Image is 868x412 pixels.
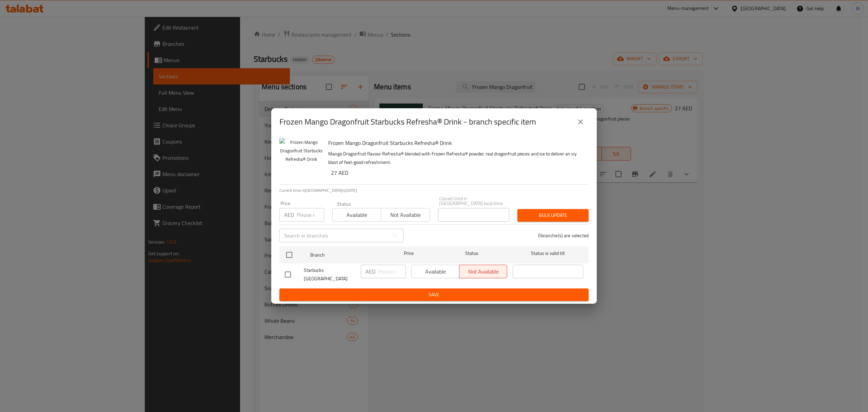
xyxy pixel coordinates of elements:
input: Please enter price [378,265,406,278]
p: Current time in [GEOGRAPHIC_DATA] is [DATE] [279,187,589,193]
button: Bulk update [517,209,589,222]
p: AED [366,267,375,276]
h2: Frozen Mango Dragonfruit Starbucks Refresha® Drink - branch specific item [279,116,536,127]
button: Available [332,208,381,222]
input: Please enter price [297,208,324,222]
button: Save [279,288,589,301]
span: Status is valid till [513,249,583,258]
span: Not available [384,210,427,220]
span: Price [386,249,431,258]
span: Branch [310,251,381,259]
span: Save [285,291,583,299]
span: Available [335,210,378,220]
h6: Frozen Mango Dragonfruit Starbucks Refresha® Drink [328,138,583,148]
span: Bulk update [523,211,583,220]
img: Frozen Mango Dragonfruit Starbucks Refresha® Drink [279,138,323,182]
span: Status [437,249,507,258]
p: Mango Dragonfruit flavour Refresha® blended with Frozen Refresha® powder, real dragonfruit pieces... [328,150,583,167]
p: AED [284,211,294,219]
h6: 27 AED [331,168,583,177]
p: 0 branche(s) are selected [538,232,589,239]
input: Search in branches [279,229,388,242]
button: Not available [381,208,430,222]
button: close [572,114,589,130]
span: Starbucks [GEOGRAPHIC_DATA] [304,266,355,283]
